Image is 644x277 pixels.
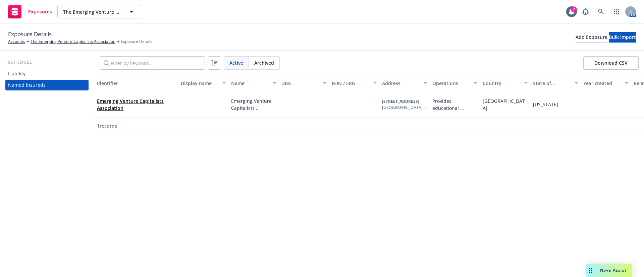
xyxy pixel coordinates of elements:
button: Address [379,75,430,91]
span: - [181,101,182,108]
button: Year created [581,75,631,91]
div: Named insureds [8,80,46,90]
button: Download CSV [583,56,639,70]
div: Schedule [5,59,89,66]
button: Display name [178,75,228,91]
a: Accounts [8,39,25,45]
div: State of incorporation or jurisdiction [533,80,571,87]
span: Emerging Venture Capitalists Association [231,98,273,118]
button: FEIN / ERN [329,75,379,91]
a: Search [594,5,608,18]
button: Add Exposure [576,32,607,43]
span: Exposure Details [8,30,52,39]
span: Exposures [28,9,52,14]
span: 1 records [97,123,117,129]
input: Filter by keyword... [100,56,205,70]
a: Exposures [5,2,55,21]
button: Bulk import [609,32,636,43]
button: Identifier [94,75,178,91]
button: Operations [430,75,480,91]
div: Country [483,80,520,87]
a: The Emerging Venture Capitalists Association [31,39,115,45]
a: Emerging Venture Capitalists Association [97,98,164,111]
button: Nova Assist [586,264,632,277]
span: Nova Assist [600,267,627,273]
div: Drag to move [586,264,595,277]
span: - [634,101,635,108]
div: Operations [432,80,470,87]
button: DBA [279,75,329,91]
a: Liability [5,68,89,79]
span: Active [229,59,243,66]
div: Identifier [97,80,175,87]
div: FEIN / ERN [332,80,369,87]
button: Country [480,75,530,91]
div: Bulk import [609,32,636,42]
div: Liability [8,68,25,79]
div: Year created [583,80,621,87]
a: Report a Bug [579,5,592,18]
span: Exposure Details [121,39,152,45]
span: Emerging Venture Capitalists Association [97,97,175,112]
button: Name [228,75,279,91]
span: The Emerging Venture Capitalists Association [63,8,121,15]
div: Address [382,80,420,87]
a: Switch app [610,5,623,18]
span: [GEOGRAPHIC_DATA] [483,98,525,111]
span: - [281,101,283,108]
span: Archived [254,59,274,66]
div: Name [231,80,269,87]
span: Provides educational workshops and networking events [432,98,474,125]
span: - [332,101,333,108]
div: 7 [571,6,577,12]
span: [US_STATE] [533,101,558,108]
div: Display name [181,80,218,87]
a: Named insureds [5,80,89,90]
div: [GEOGRAPHIC_DATA] , CA , 94123 [382,105,427,111]
button: The Emerging Venture Capitalists Association [57,5,141,18]
div: Add Exposure [576,32,607,42]
button: State of incorporation or jurisdiction [530,75,581,91]
span: - [583,101,585,108]
div: DBA [281,80,319,87]
b: [STREET_ADDRESS] [382,98,419,104]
